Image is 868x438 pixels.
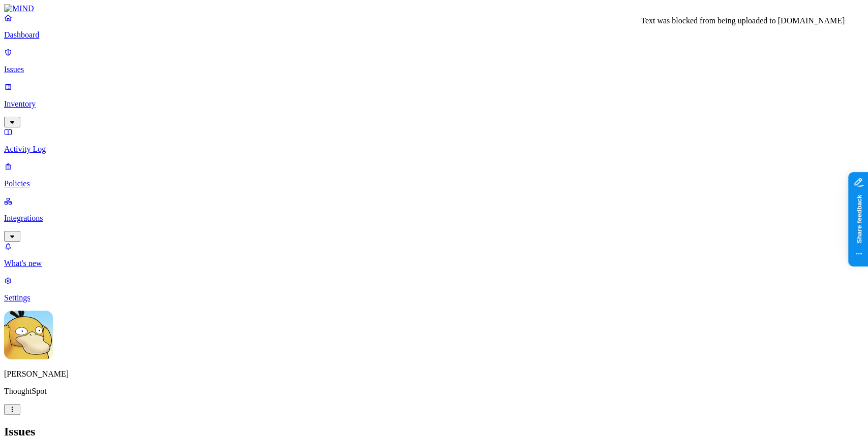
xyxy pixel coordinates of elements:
[4,4,34,13] img: MIND
[4,387,864,396] p: ThoughtSpot
[4,30,864,40] p: Dashboard
[641,16,845,25] div: Text was blocked from being uploaded to [DOMAIN_NAME]
[4,369,864,379] p: [PERSON_NAME]
[4,293,864,302] p: Settings
[4,145,864,154] p: Activity Log
[4,179,864,188] p: Policies
[4,214,864,223] p: Integrations
[4,99,864,109] p: Inventory
[4,311,53,359] img: Yuval Meshorer
[4,259,864,268] p: What's new
[4,65,864,74] p: Issues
